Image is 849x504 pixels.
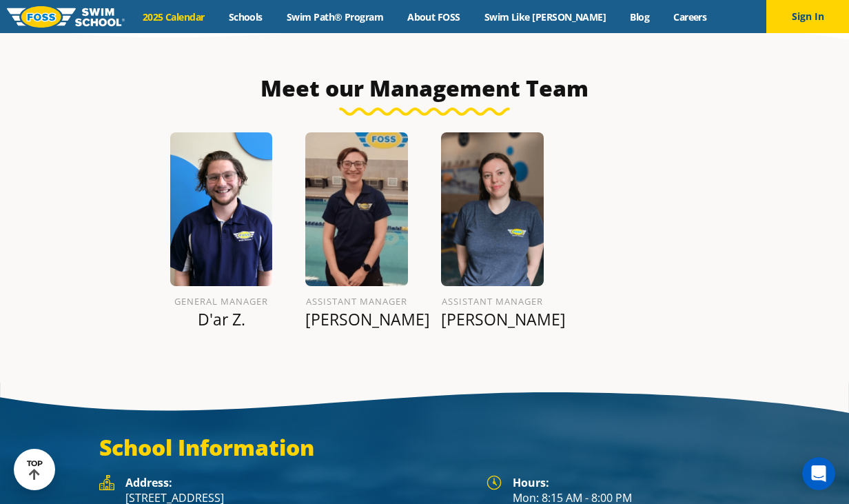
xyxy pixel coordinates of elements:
img: FOSS Swim School Logo [7,6,125,28]
p: [PERSON_NAME] [441,310,544,329]
a: Swim Path® Program [274,10,395,23]
img: Foss Location Address [99,475,114,490]
img: Foss Location Hours [487,475,502,490]
a: 2025 Calendar [130,10,216,23]
h6: Assistant Manager [441,293,544,310]
a: Blog [618,10,662,23]
a: Swim Like [PERSON_NAME] [472,10,618,23]
img: Elizabeth-Spanier.png [305,132,408,286]
p: [PERSON_NAME] [305,310,408,329]
img: Emma-Natoli.png [441,132,544,286]
p: D'ar Z. [170,310,273,329]
a: About FOSS [396,10,473,23]
strong: Hours: [513,475,549,490]
div: TOP [27,459,43,481]
a: Schools [216,10,274,23]
h6: Assistant Manager [305,293,408,310]
a: Careers [662,10,719,23]
strong: Address: [125,475,172,490]
h3: Meet our Management Team [99,74,750,102]
iframe: Intercom live chat [802,457,835,490]
h6: General Manager [170,293,273,310]
h3: School Information [99,434,750,461]
img: DAR_Z_2019_WEB.jpg [170,132,273,286]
